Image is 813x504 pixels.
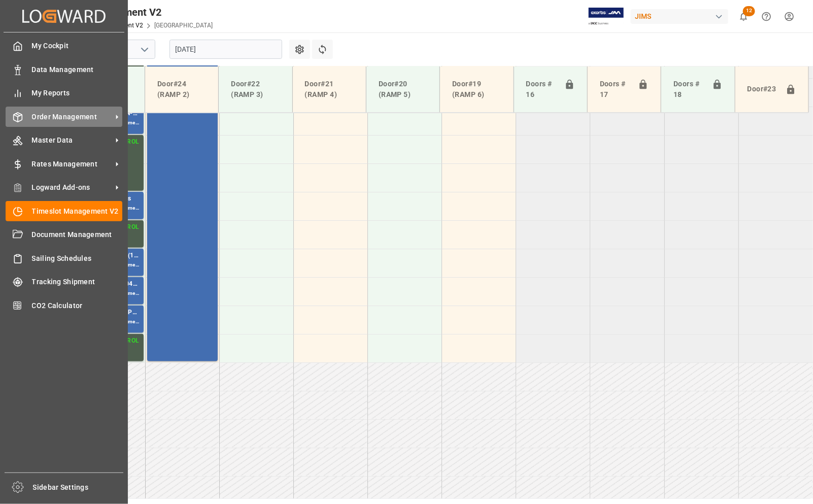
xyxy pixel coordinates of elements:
[522,75,560,104] div: Doors # 16
[6,201,122,221] a: Timeslot Management V2
[32,229,123,240] span: Document Management
[6,272,122,292] a: Tracking Shipment
[170,40,282,59] input: DD-MM-YYYY
[153,75,210,104] div: Door#24 (RAMP 2)
[6,225,122,245] a: Document Management
[33,482,124,493] span: Sidebar Settings
[137,42,152,57] button: open menu
[448,75,505,104] div: Door#19 (RAMP 6)
[732,5,755,28] button: show 12 new notifications
[32,41,123,51] span: My Cockpit
[6,83,122,103] a: My Reports
[32,277,123,287] span: Tracking Shipment
[227,75,284,104] div: Door#22 (RAMP 3)
[32,206,123,217] span: Timeslot Management V2
[596,75,634,104] div: Doors # 17
[32,64,123,75] span: Data Management
[743,6,755,16] span: 12
[743,80,782,99] div: Door#23
[631,9,728,24] div: JIMS
[6,295,122,315] a: CO2 Calculator
[589,8,624,25] img: Exertis%20JAM%20-%20Email%20Logo.jpg_1722504956.jpg
[6,36,122,56] a: My Cockpit
[32,112,112,122] span: Order Management
[375,75,431,104] div: Door#20 (RAMP 5)
[631,7,732,26] button: JIMS
[32,88,123,98] span: My Reports
[32,135,112,146] span: Master Data
[6,59,122,79] a: Data Management
[6,248,122,268] a: Sailing Schedules
[32,253,123,264] span: Sailing Schedules
[32,159,112,170] span: Rates Management
[32,300,123,311] span: CO2 Calculator
[32,182,112,193] span: Logward Add-ons
[755,5,778,28] button: Help Center
[669,75,707,104] div: Doors # 18
[44,5,213,20] div: Timeslot Management V2
[301,75,358,104] div: Door#21 (RAMP 4)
